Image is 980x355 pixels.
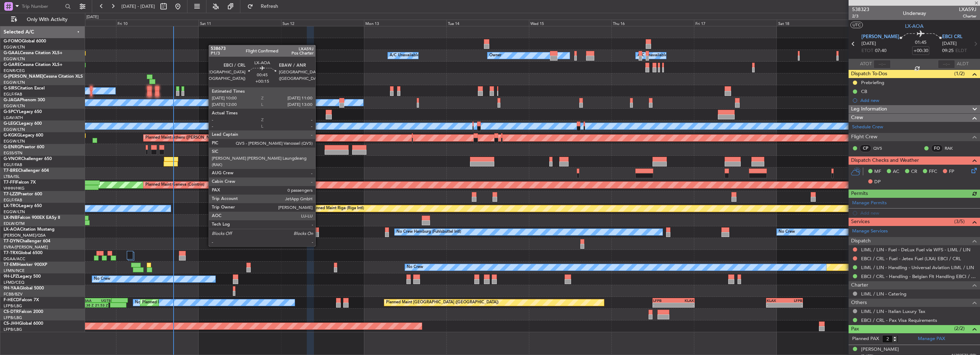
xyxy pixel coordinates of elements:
a: G-[PERSON_NAME]Cessna Citation XLS [4,74,83,79]
div: Planned Maint Athens ([PERSON_NAME] Intl) [145,133,227,143]
div: [PERSON_NAME] [861,346,899,353]
a: CS-JHHGlobal 6000 [4,321,43,326]
span: Crew [851,114,863,122]
div: Prebriefing [861,79,884,86]
a: EGGW/LTN [4,139,25,144]
div: No Crew [779,227,795,237]
span: CS-DTR [4,310,19,314]
a: LFPB/LBG [4,303,22,309]
div: CB [861,88,867,94]
span: [PERSON_NAME] [861,34,899,41]
a: EDLW/DTM [4,221,25,226]
a: EGGW/LTN [4,56,25,62]
div: No Crew [407,262,423,273]
a: Schedule Crew [852,124,883,131]
a: LIML / LIN - Catering [861,291,906,297]
a: EGGW/LTN [4,80,25,85]
span: Charter [959,13,976,19]
span: T7-EMI [4,263,17,267]
div: No Crew [94,274,110,284]
span: Leg Information [851,105,887,113]
button: UTC [850,22,863,28]
a: 9H-LPZLegacy 500 [4,274,41,279]
div: Planned Maint [GEOGRAPHIC_DATA] ([GEOGRAPHIC_DATA]) [142,297,255,308]
span: Others [851,299,867,307]
a: LX-INBFalcon 900EX EASy II [4,216,60,220]
span: CS-JHH [4,321,19,326]
a: LFMN/NCE [4,268,25,273]
div: CP [860,144,871,152]
span: T7-BRE [4,169,18,173]
span: G-KGKG [4,133,20,138]
div: Fri 10 [116,20,199,26]
span: 09:25 [942,47,954,55]
a: EGSS/STN [4,150,22,156]
span: LX-INB [4,216,17,220]
span: EBCI CRL [942,34,962,41]
a: LIML / LIN - Italian Luxury Tax [861,308,925,314]
a: FCBB/BZV [4,292,22,297]
span: LXA59J [959,6,976,13]
div: Thu 16 [611,20,694,26]
a: VHHH/HKG [4,186,25,191]
a: G-GAALCessna Citation XLS+ [4,51,62,55]
div: Sat 18 [777,20,859,26]
div: Mon 13 [364,20,446,26]
div: Unplanned Maint [GEOGRAPHIC_DATA] ([GEOGRAPHIC_DATA]) [255,74,373,84]
div: Tue 14 [446,20,529,26]
div: Fri 17 [694,20,776,26]
div: LFPB [653,298,674,303]
a: EGNR/CEG [4,68,25,73]
div: FO [931,144,943,152]
div: KLAX [674,298,694,303]
span: Services [851,218,870,226]
button: Only With Activity [8,14,77,25]
span: T7-DYN [4,239,20,243]
div: Sun 12 [281,20,364,26]
a: CS-DTRFalcon 2000 [4,310,43,314]
a: [PERSON_NAME]/QSA [4,233,46,238]
a: EBCI / CRL - Handling - Belgian Flt Handling EBCI / CRL [861,273,976,279]
span: Flight Crew [851,133,877,141]
span: Dispatch [851,237,871,245]
a: Manage PAX [918,335,945,343]
a: G-FOMOGlobal 6000 [4,39,46,43]
span: CR [911,168,917,175]
div: - [784,303,802,307]
a: T7-BREChallenger 604 [4,169,49,173]
div: Planned Maint [GEOGRAPHIC_DATA] ([GEOGRAPHIC_DATA]) [386,297,499,308]
span: [DATE] [942,40,957,47]
a: EGLF/FAB [4,162,22,168]
span: ALDT [957,61,969,68]
input: Trip Number [22,1,63,12]
span: T7-TRX [4,251,18,255]
div: A/C Unavailable [637,50,667,61]
div: KLAX [767,298,785,303]
span: ELDT [955,47,967,55]
a: EGLF/FAB [4,197,22,203]
span: ETOT [861,47,873,55]
div: A/C Unavailable [390,50,419,61]
span: G-[PERSON_NAME] [4,74,43,79]
a: DGAA/ACC [4,256,25,262]
a: LIML / LIN - Handling - Universal Aviation LIML / LIN [861,264,974,271]
a: G-LEGCLegacy 600 [4,122,42,126]
a: LFPB/LBG [4,327,22,332]
div: Planned Maint Riga (Riga Intl) [310,203,364,214]
span: Refresh [255,4,285,9]
span: LX-TRO [4,204,19,208]
span: (1/2) [954,70,965,77]
div: [DATE] [86,14,99,20]
span: G-GARE [4,63,20,67]
a: 9H-YAAGlobal 5000 [4,286,44,290]
span: MF [874,168,881,175]
div: LFPB [784,298,802,303]
span: 01:45 [915,39,926,46]
span: (2/2) [954,325,965,332]
a: EGGW/LTN [4,103,25,109]
div: UGTB [96,298,111,303]
div: - [767,303,785,307]
span: G-LEGC [4,122,19,126]
span: G-FOMO [4,39,22,43]
div: ZBAA [82,298,96,303]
